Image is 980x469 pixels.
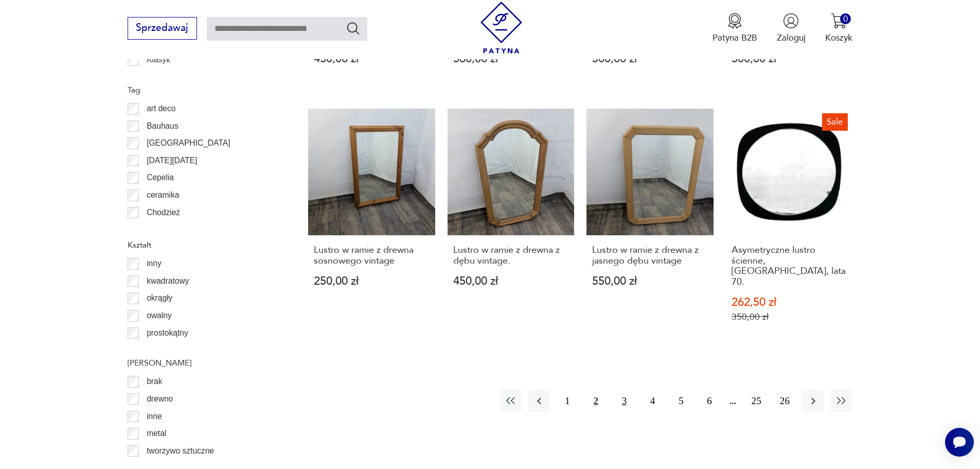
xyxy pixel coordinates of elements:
p: 560,00 zł [453,54,569,64]
button: 25 [745,390,768,412]
p: 500,00 zł [732,54,847,64]
button: Sprzedawaj [128,17,197,40]
button: 26 [774,390,796,412]
p: tworzywo sztuczne [147,444,214,458]
p: metal [147,427,166,440]
p: Cepelia [147,171,174,184]
a: Lustro w ramie z drewna sosnowego vintageLustro w ramie z drewna sosnowego vintage250,00 zł [308,109,435,347]
p: 430,00 zł [314,54,430,64]
p: inny [147,257,162,270]
p: okrągły [147,291,172,305]
button: Zaloguj [777,13,806,44]
img: Patyna - sklep z meblami i dekoracjami vintage [475,2,527,54]
p: Tag [128,83,279,97]
p: art deco [147,102,175,115]
p: inne [147,410,162,423]
button: 2 [585,390,607,412]
p: [GEOGRAPHIC_DATA] [147,136,230,150]
p: brak [147,375,162,388]
a: Ikona medaluPatyna B2B [712,13,757,44]
h3: Asymetryczne lustro ścienne, [GEOGRAPHIC_DATA], lata 70. [732,245,847,287]
button: 4 [642,390,664,412]
p: Patyna B2B [712,32,757,44]
p: 450,00 zł [453,276,569,287]
a: Lustro w ramie z drewna z dębu vintage.Lustro w ramie z drewna z dębu vintage.450,00 zł [448,109,575,347]
h3: Lustro w ramie z drewna z dębu vintage. [453,245,569,266]
button: 1 [556,390,578,412]
button: Patyna B2B [712,13,757,44]
p: Klasyk [147,53,170,66]
img: Ikona medalu [727,13,743,29]
button: 5 [670,390,692,412]
p: 262,50 zł [732,297,847,308]
p: Zaloguj [777,32,806,44]
p: 250,00 zł [314,276,430,287]
h3: Lustro w ramie z drewna z jasnego dębu vintage [592,245,708,266]
p: Chodzież [147,206,180,219]
p: Bauhaus [147,119,179,133]
p: Ćmielów [147,223,177,236]
p: prostokątny [147,326,188,340]
p: ceramika [147,188,179,202]
button: 6 [698,390,720,412]
h3: Lustro w ramie z drewna sosnowego vintage [314,245,430,266]
button: 0Koszyk [825,13,852,44]
a: SaleAsymetryczne lustro ścienne, Polska, lata 70.Asymetryczne lustro ścienne, [GEOGRAPHIC_DATA], ... [726,109,853,347]
img: Ikonka użytkownika [783,13,799,29]
p: drewno [147,392,173,406]
p: owalny [147,309,172,322]
p: Koszyk [825,32,852,44]
p: 350,00 zł [732,311,847,322]
button: 3 [613,390,635,412]
iframe: Smartsupp widget button [945,428,974,457]
button: Szukaj [346,21,361,36]
p: Kształt [128,238,279,252]
p: [DATE][DATE] [147,154,197,167]
a: Lustro w ramie z drewna z jasnego dębu vintageLustro w ramie z drewna z jasnego dębu vintage550,0... [586,109,714,347]
p: 550,00 zł [592,276,708,287]
img: Ikona koszyka [831,13,847,29]
div: 0 [840,13,851,24]
a: Sprzedawaj [128,25,197,33]
p: 500,00 zł [592,54,708,64]
p: [PERSON_NAME] [128,356,279,370]
p: kwadratowy [147,274,189,288]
